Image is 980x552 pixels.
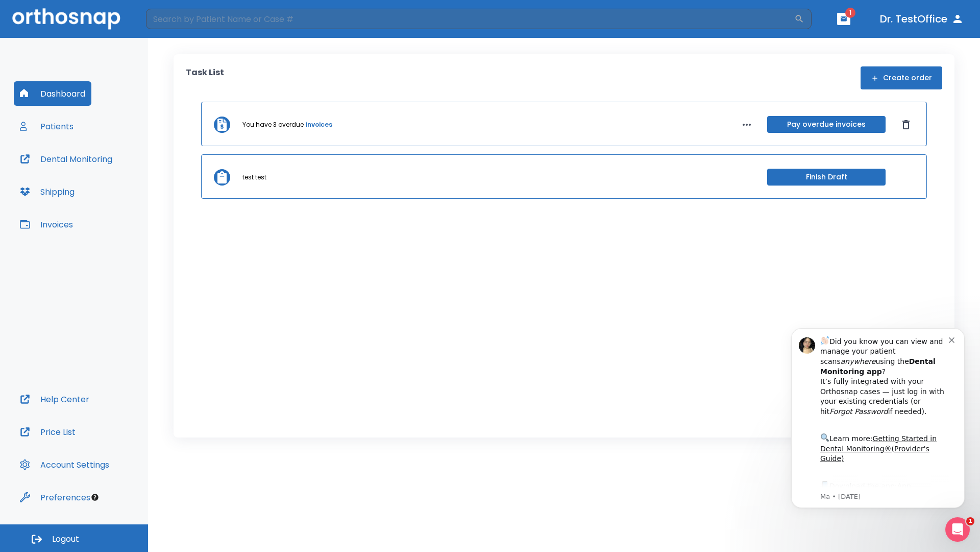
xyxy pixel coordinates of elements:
[90,493,100,502] div: Tooltip anchor
[898,117,914,133] button: Dismiss
[14,485,96,510] button: Preferences
[14,452,115,477] button: Account Settings
[966,517,974,525] span: 1
[14,212,79,237] button: Invoices
[14,387,95,411] button: Help Center
[14,420,82,444] button: Price List
[44,169,135,188] a: App Store
[845,8,855,18] span: 1
[242,120,304,129] p: You have 3 overdue
[14,147,118,171] button: Dental Monitoring
[146,9,794,29] input: Search by Patient Name or Case #
[173,22,181,30] button: Dismiss notification
[306,120,332,129] a: invoices
[767,169,886,186] button: Finish Draft
[52,534,79,545] span: Logout
[776,313,980,524] iframe: Intercom notifications message
[44,179,173,189] p: Message from Ma, sent 2w ago
[14,179,81,204] button: Shipping
[12,8,120,29] img: Orthosnap
[14,81,91,106] button: Dashboard
[876,10,968,28] button: Dr. TestOffice
[861,66,942,89] button: Create order
[242,173,266,182] p: test test
[14,114,80,139] button: Patients
[186,66,224,89] p: Task List
[44,167,173,219] div: Download the app: | ​ Let us know if you need help getting started!
[945,517,970,542] iframe: Intercom live chat
[767,116,886,133] button: Pay overdue invoices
